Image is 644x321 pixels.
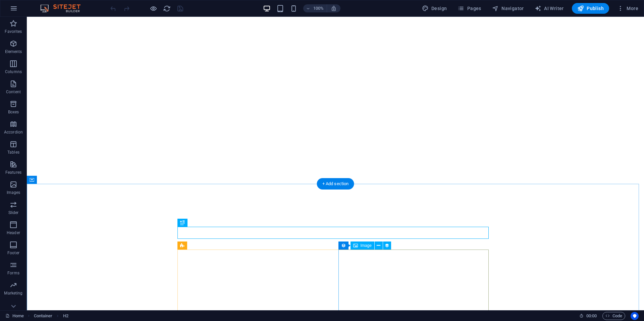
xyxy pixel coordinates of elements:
p: Images [7,190,20,195]
span: Click to select. Double-click to edit [34,312,53,320]
button: reload [163,4,171,12]
i: Reload page [163,5,171,12]
p: Boxes [8,109,19,115]
p: Content [6,89,21,95]
span: Code [605,312,622,320]
button: Code [602,312,625,320]
p: Header [7,230,20,235]
span: 00 00 [586,312,597,320]
span: Pages [458,5,481,12]
h6: 100% [313,4,324,12]
a: Click to cancel selection. Double-click to open Pages [5,312,24,320]
button: Design [419,3,450,14]
p: Tables [7,150,19,155]
p: Accordion [4,129,23,135]
p: Elements [5,49,22,54]
span: Design [422,5,447,12]
span: More [617,5,638,12]
span: Publish [577,5,604,12]
p: Favorites [5,29,22,34]
p: Forms [7,270,19,276]
button: Click here to leave preview mode and continue editing [149,4,157,12]
i: On resize automatically adjust zoom level to fit chosen device. [331,5,337,11]
p: Features [5,170,21,175]
div: Design (Ctrl+Alt+Y) [419,3,450,14]
button: More [614,3,641,14]
p: Slider [8,210,19,215]
span: Image [361,244,372,248]
span: : [591,313,592,318]
span: Navigator [492,5,524,12]
p: Columns [5,69,22,74]
button: Pages [455,3,484,14]
img: Editor Logo [39,4,89,12]
span: Click to select. Double-click to edit [63,312,68,320]
button: AI Writer [532,3,567,14]
h6: Session time [579,312,597,320]
p: Marketing [4,290,22,296]
button: Usercentrics [631,312,639,320]
div: + Add section [317,178,354,190]
nav: breadcrumb [34,312,68,320]
button: 100% [303,4,327,12]
button: Publish [572,3,609,14]
button: Navigator [489,3,527,14]
span: AI Writer [535,5,564,12]
p: Footer [7,250,19,256]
